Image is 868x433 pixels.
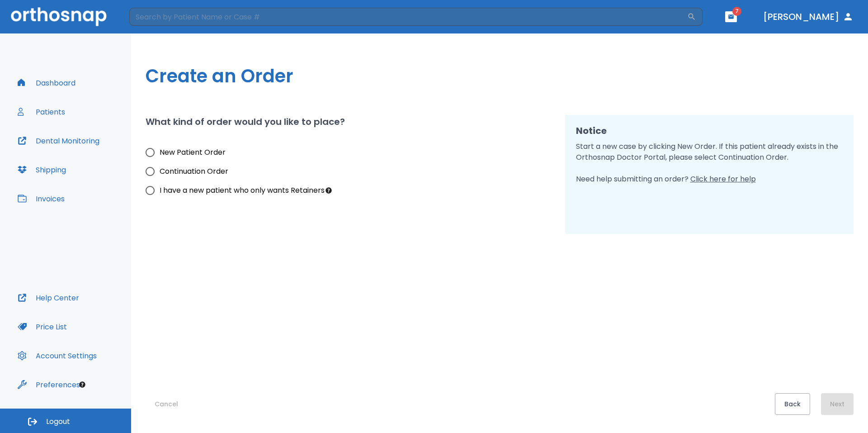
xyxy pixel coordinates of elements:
h2: Notice [576,124,843,138]
button: Cancel [146,393,187,415]
span: 7 [732,7,741,16]
span: New Patient Order [160,147,226,158]
button: Dashboard [12,72,81,94]
div: Tooltip anchor [78,381,86,389]
button: Back [775,393,810,415]
h2: What kind of order would you like to place? [146,115,345,128]
button: Shipping [12,159,71,181]
div: Tooltip anchor [325,186,333,195]
h1: Create an Order [146,62,854,90]
button: Invoices [12,188,70,209]
span: Logout [46,417,70,427]
span: Continuation Order [160,166,228,177]
input: Search by Patient Name or Case # [129,8,687,26]
button: Patients [12,101,71,123]
button: Price List [12,316,72,338]
button: Account Settings [12,345,102,366]
span: Click here for help [690,174,756,184]
p: Start a new case by clicking New Order. If this patient already exists in the Orthosnap Doctor Po... [576,141,843,185]
span: I have a new patient who only wants Retainers [160,185,325,196]
img: Orthosnap [11,7,107,26]
button: Dental Monitoring [12,130,105,152]
button: Help Center [12,287,85,309]
button: Preferences [12,374,85,395]
button: [PERSON_NAME] [759,9,857,25]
